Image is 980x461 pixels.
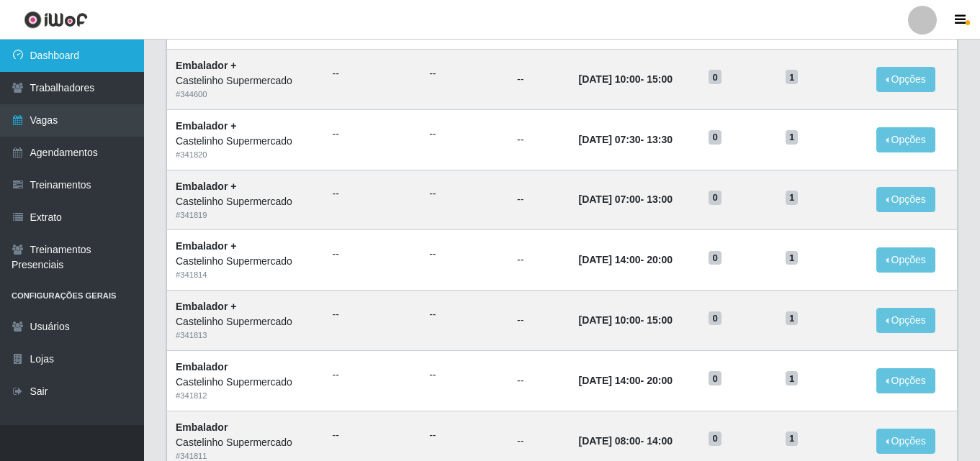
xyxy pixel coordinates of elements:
[647,435,673,447] time: 14:00
[709,311,721,326] span: 0
[176,254,315,269] div: Castelinho Supermercado
[429,127,500,142] ul: --
[176,269,315,281] div: # 341814
[709,251,721,265] span: 0
[176,88,315,101] div: # 344600
[876,127,935,152] button: Opções
[176,314,315,329] div: Castelinho Supermercado
[508,291,570,351] td: --
[876,187,935,212] button: Opções
[647,375,673,386] time: 20:00
[429,428,500,443] ul: --
[508,350,570,411] td: --
[508,109,570,170] td: --
[333,428,413,443] ul: --
[176,390,315,402] div: # 341812
[786,191,799,205] span: 1
[578,375,672,386] strong: -
[24,11,88,29] img: CoreUI Logo
[786,70,799,84] span: 1
[176,120,236,132] strong: Embalador +
[786,251,799,265] span: 1
[176,134,315,149] div: Castelinho Supermercado
[578,193,640,205] time: [DATE] 07:00
[647,134,673,145] time: 13:30
[176,421,228,433] strong: Embalador
[578,134,640,145] time: [DATE] 07:30
[876,67,935,92] button: Opções
[429,186,500,201] ul: --
[786,432,799,446] span: 1
[578,314,672,326] strong: -
[578,193,672,205] strong: -
[176,435,315,450] div: Castelinho Supermercado
[578,435,672,447] strong: -
[508,49,570,109] td: --
[176,149,315,161] div: # 341820
[429,66,500,81] ul: --
[709,130,721,145] span: 0
[709,191,721,205] span: 0
[333,368,413,383] ul: --
[176,194,315,209] div: Castelinho Supermercado
[429,247,500,262] ul: --
[786,371,799,385] span: 1
[176,240,236,252] strong: Embalador +
[578,375,640,386] time: [DATE] 14:00
[578,73,640,85] time: [DATE] 10:00
[508,170,570,230] td: --
[578,314,640,326] time: [DATE] 10:00
[786,130,799,145] span: 1
[176,375,315,390] div: Castelinho Supermercado
[176,329,315,342] div: # 341813
[176,60,236,71] strong: Embalador +
[429,307,500,322] ul: --
[578,435,640,447] time: [DATE] 08:00
[709,432,721,446] span: 0
[786,311,799,326] span: 1
[876,368,935,393] button: Opções
[333,307,413,322] ul: --
[709,70,721,84] span: 0
[176,361,228,373] strong: Embalador
[647,314,673,326] time: 15:00
[176,301,236,312] strong: Embalador +
[876,247,935,273] button: Opções
[176,181,236,192] strong: Embalador +
[709,371,721,385] span: 0
[876,429,935,454] button: Opções
[333,66,413,81] ul: --
[176,73,315,88] div: Castelinho Supermercado
[333,247,413,262] ul: --
[176,209,315,222] div: # 341819
[647,254,673,265] time: 20:00
[333,127,413,142] ul: --
[578,134,672,145] strong: -
[876,308,935,333] button: Opções
[578,254,640,265] time: [DATE] 14:00
[333,186,413,201] ul: --
[647,193,673,205] time: 13:00
[647,73,673,85] time: 15:00
[508,230,570,291] td: --
[578,73,672,85] strong: -
[578,254,672,265] strong: -
[429,368,500,383] ul: --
